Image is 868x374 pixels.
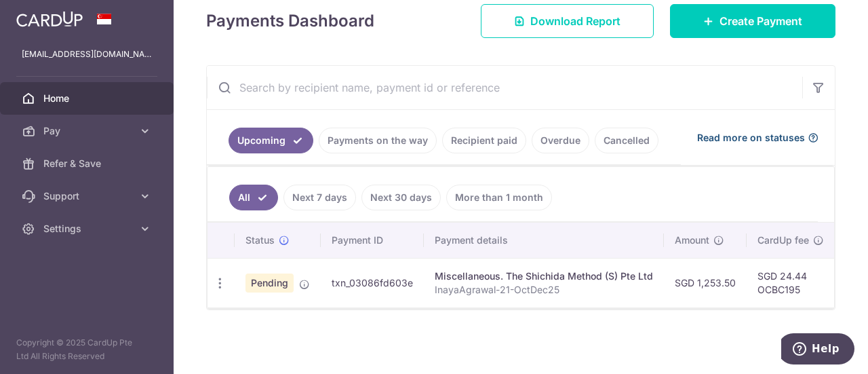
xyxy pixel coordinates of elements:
span: Pending [245,274,294,293]
a: More than 1 month [446,185,552,210]
span: Settings [43,222,133,236]
h4: Payments Dashboard [206,9,374,33]
th: Payment details [424,223,664,258]
img: CardUp [16,11,83,27]
td: txn_03086fd603e [321,258,424,307]
a: Next 7 days [283,185,356,210]
a: Recipient paid [442,128,526,153]
span: Create Payment [719,13,802,29]
span: Support [43,189,133,203]
a: Payments on the way [319,128,437,153]
a: All [229,185,278,210]
span: CardUp fee [757,233,809,247]
span: Home [43,92,133,105]
span: Status [245,233,275,247]
div: Miscellaneous. The Shichida Method (S) Pte Ltd [435,269,653,283]
a: Overdue [532,128,589,153]
a: Read more on statuses [697,131,818,145]
a: Next 30 days [361,185,441,210]
span: Pay [43,124,133,138]
a: Create Payment [670,4,835,38]
span: Amount [675,233,709,247]
span: Read more on statuses [697,131,805,145]
a: Download Report [481,4,654,38]
p: [EMAIL_ADDRESS][DOMAIN_NAME] [22,48,152,61]
th: Payment ID [321,223,424,258]
span: Download Report [530,13,620,29]
p: InayaAgrawal-21-OctDec25 [435,283,653,297]
a: Upcoming [229,128,313,153]
td: SGD 24.44 OCBC195 [747,258,835,307]
span: Refer & Save [43,157,133,170]
input: Search by recipient name, payment id or reference [207,66,802,109]
td: SGD 1,253.50 [664,258,747,307]
iframe: Opens a widget where you can find more information [781,333,854,367]
a: Cancelled [595,128,658,153]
